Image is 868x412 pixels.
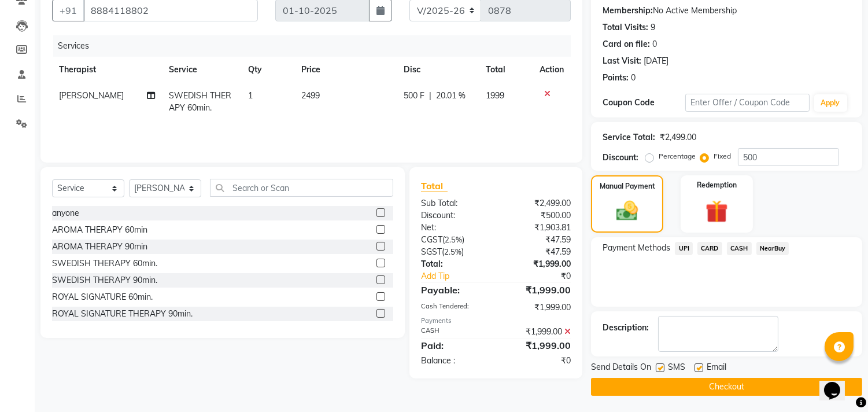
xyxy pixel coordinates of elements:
div: Last Visit: [603,55,641,67]
th: Price [294,57,397,83]
span: Total [421,180,448,192]
div: SWEDISH THERAPY 90min. [52,274,157,286]
span: [PERSON_NAME] [59,90,124,101]
div: Net: [412,222,496,234]
span: CARD [697,242,722,255]
div: Discount: [603,152,638,164]
span: CGST [421,234,442,245]
label: Manual Payment [600,181,655,192]
div: AROMA THERAPY 90min [52,241,147,253]
span: SGST [421,247,442,257]
div: 9 [651,21,655,34]
div: CASH [412,326,496,338]
div: AROMA THERAPY 60min [52,224,147,236]
th: Service [162,57,242,83]
th: Therapist [52,57,162,83]
span: NearBuy [756,242,789,255]
iframe: chat widget [819,366,856,400]
span: 2499 [301,90,320,101]
div: ₹47.59 [496,246,580,258]
label: Redemption [697,180,737,190]
div: 0 [631,72,636,84]
div: ₹2,499.00 [496,197,580,209]
div: ₹1,999.00 [496,339,580,352]
span: Payment Methods [603,242,670,254]
div: Cash Tendered: [412,301,496,314]
img: _gift.svg [699,197,735,226]
div: SWEDISH THERAPY 60min. [52,257,157,270]
th: Qty [241,57,294,83]
span: 2.5% [444,247,461,256]
div: Services [53,35,579,57]
div: No Active Membership [603,5,851,17]
div: 0 [652,38,657,50]
div: Card on file: [603,38,650,50]
div: ( ) [412,234,496,246]
div: Membership: [603,5,653,17]
div: ( ) [412,246,496,258]
label: Percentage [659,151,696,161]
a: Add Tip [412,270,510,282]
div: Balance : [412,355,496,367]
span: 20.01 % [436,90,466,102]
div: Total Visits: [603,21,648,34]
div: Paid: [412,339,496,352]
span: 1 [248,90,253,101]
input: Enter Offer / Coupon Code [685,94,809,112]
div: anyone [52,207,79,219]
div: ₹0 [496,355,580,367]
span: SMS [668,361,685,376]
button: Apply [814,94,847,112]
div: ROYAL SIGNATURE THERAPY 90min. [52,308,193,320]
span: UPI [675,242,693,255]
th: Action [533,57,571,83]
span: | [429,90,431,102]
img: _cash.svg [610,198,644,223]
div: ₹2,499.00 [660,131,696,144]
label: Fixed [714,151,731,161]
div: Coupon Code [603,97,685,109]
div: ₹1,999.00 [496,258,580,270]
span: Send Details On [591,361,651,376]
div: Points: [603,72,629,84]
div: ₹0 [510,270,580,282]
div: Sub Total: [412,197,496,209]
div: ₹1,999.00 [496,283,580,297]
div: ₹47.59 [496,234,580,246]
th: Total [479,57,533,83]
th: Disc [397,57,479,83]
div: ROYAL SIGNATURE 60min. [52,291,153,303]
div: Description: [603,322,649,334]
div: Payable: [412,283,496,297]
span: CASH [727,242,752,255]
div: Discount: [412,209,496,222]
div: ₹1,903.81 [496,222,580,234]
div: ₹500.00 [496,209,580,222]
div: [DATE] [644,55,668,67]
span: Email [707,361,726,376]
span: 2.5% [445,235,462,244]
span: SWEDISH THERAPY 60min. [169,90,231,113]
span: 1999 [486,90,504,101]
div: Payments [421,316,571,326]
div: Total: [412,258,496,270]
div: ₹1,999.00 [496,301,580,314]
div: ₹1,999.00 [496,326,580,338]
button: Checkout [591,378,862,396]
input: Search or Scan [210,179,393,197]
span: 500 F [404,90,424,102]
div: Service Total: [603,131,655,144]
